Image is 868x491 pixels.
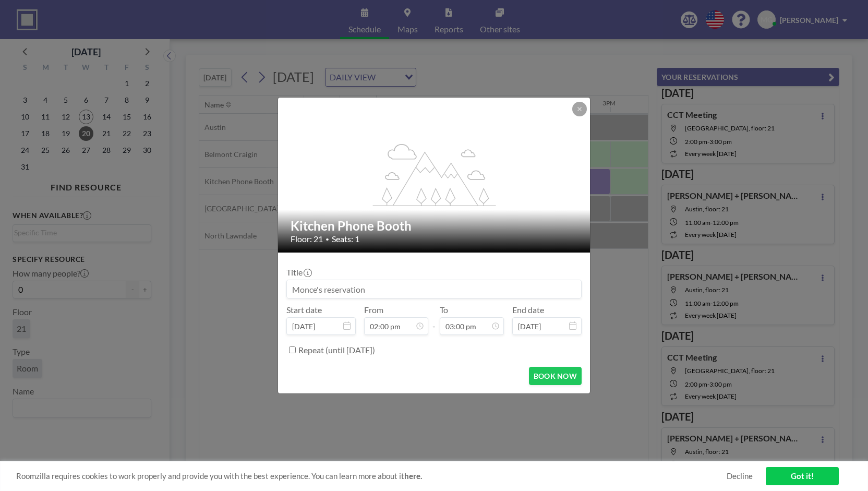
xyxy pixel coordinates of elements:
span: • [325,235,329,243]
a: here. [404,471,422,481]
span: Seats: 1 [332,234,359,244]
a: Decline [727,471,753,481]
h2: Kitchen Phone Booth [291,218,578,234]
a: Got it! [766,467,839,485]
label: From [364,305,383,315]
label: Repeat (until [DATE]) [298,345,375,355]
label: Title [286,267,311,278]
label: End date [512,305,544,315]
span: Floor: 21 [291,234,323,244]
label: Start date [286,305,322,315]
button: BOOK NOW [529,367,582,385]
g: flex-grow: 1.2; [373,143,496,206]
span: Roomzilla requires cookies to work properly and provide you with the best experience. You can lea... [16,471,727,481]
label: To [440,305,448,315]
span: - [432,308,436,331]
input: Monce's reservation [287,280,581,298]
